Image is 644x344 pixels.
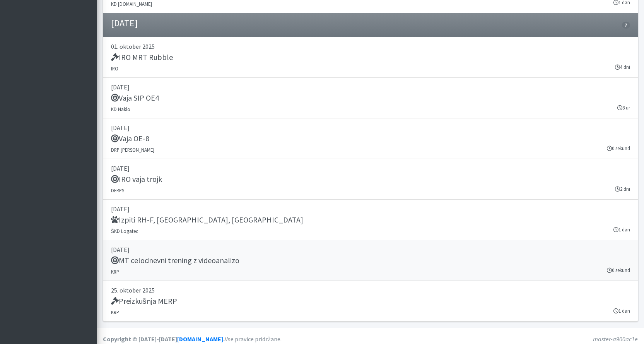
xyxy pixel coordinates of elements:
small: KRP [111,269,119,275]
small: DRP [PERSON_NAME] [111,147,154,153]
small: DERPS [111,187,124,193]
a: 25. oktober 2025 Preizkušnja MERP KRP 1 dan [103,281,638,322]
h5: Vaja SIP OE4 [111,93,159,103]
small: ŠKD Logatec [111,228,138,234]
p: 25. oktober 2025 [111,286,630,295]
small: 0 sekund [607,267,630,274]
small: KD Naklo [111,106,130,112]
h5: IRO MRT Rubble [111,53,173,62]
small: 2 dni [615,185,630,193]
p: 01. oktober 2025 [111,42,630,51]
h5: Vaja OE-8 [111,134,149,143]
h5: Izpiti RH-F, [GEOGRAPHIC_DATA], [GEOGRAPHIC_DATA] [111,215,303,224]
a: [DATE] Vaja OE-8 DRP [PERSON_NAME] 0 sekund [103,118,638,159]
a: [DOMAIN_NAME] [177,335,223,343]
p: [DATE] [111,164,630,173]
a: 01. oktober 2025 IRO MRT Rubble IRO 4 dni [103,37,638,78]
p: [DATE] [111,245,630,254]
small: 8 ur [617,104,630,111]
small: 0 sekund [607,145,630,152]
small: IRO [111,65,118,72]
a: [DATE] MT celodnevni trening z videoanalizo KRP 0 sekund [103,240,638,281]
a: [DATE] Izpiti RH-F, [GEOGRAPHIC_DATA], [GEOGRAPHIC_DATA] ŠKD Logatec 1 dan [103,200,638,240]
a: [DATE] Vaja SIP OE4 KD Naklo 8 ur [103,78,638,118]
p: [DATE] [111,123,630,132]
h5: MT celodnevni trening z videoanalizo [111,256,239,265]
p: [DATE] [111,204,630,214]
small: 1 dan [613,307,630,315]
em: master-a900ac1e [593,335,638,343]
small: KD [DOMAIN_NAME] [111,1,152,7]
span: 7 [622,22,630,29]
small: 1 dan [613,226,630,233]
h4: [DATE] [111,18,138,29]
strong: Copyright © [DATE]-[DATE] . [103,335,225,343]
small: KRP [111,309,119,315]
a: [DATE] IRO vaja trojk DERPS 2 dni [103,159,638,200]
h5: IRO vaja trojk [111,175,162,184]
small: 4 dni [615,63,630,71]
h5: Preizkušnja MERP [111,296,177,306]
p: [DATE] [111,82,630,92]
